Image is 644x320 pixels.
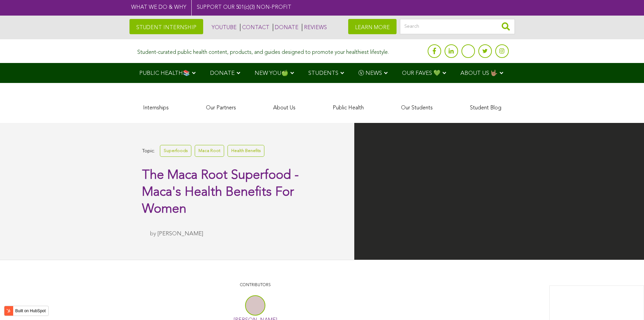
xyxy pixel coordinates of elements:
div: Navigation Menu [129,63,515,83]
button: Built on HubSpot [4,306,49,316]
span: The Maca Root Superfood - Maca's Health Benefits For Women [142,169,299,216]
p: CONTRIBUTORS [145,282,365,289]
a: Maca Root [195,145,224,157]
span: Topic: [142,147,155,156]
span: Ⓥ NEWS [358,70,382,76]
span: NEW YOU🍏 [255,70,288,76]
div: Student-curated public health content, products, and guides designed to promote your healthiest l... [137,46,389,56]
a: CONTACT [240,24,269,31]
span: by [150,231,156,237]
a: Superfoods [160,145,191,157]
a: LEARN MORE [348,19,397,34]
a: YOUTUBE [210,24,237,31]
iframe: Chat Widget [610,287,644,320]
label: Built on HubSpot [13,306,48,315]
a: STUDENT INTERNSHIP [129,19,203,34]
a: DONATE [273,24,299,31]
span: PUBLIC HEALTH📚 [139,70,190,76]
span: DONATE [210,70,235,76]
span: STUDENTS [308,70,338,76]
img: HubSpot sprocket logo [4,307,13,315]
span: ABOUT US 🤟🏽 [460,70,498,76]
span: OUR FAVES 💚 [402,70,440,76]
a: [PERSON_NAME] [158,231,203,237]
input: Search [400,19,515,34]
a: Health Benefits [228,145,264,157]
a: REVIEWS [302,24,327,31]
